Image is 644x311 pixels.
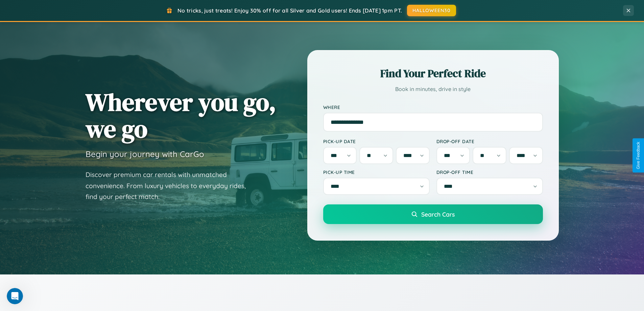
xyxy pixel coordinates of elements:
label: Drop-off Date [436,138,543,144]
label: Pick-up Time [323,169,430,175]
span: No tricks, just treats! Enjoy 30% off for all Silver and Gold users! Ends [DATE] 1pm PT. [177,7,402,14]
h1: Wherever you go, we go [86,89,276,142]
button: Search Cars [323,204,543,224]
label: Drop-off Time [436,169,543,175]
p: Book in minutes, drive in style [323,84,543,94]
p: Discover premium car rentals with unmatched convenience. From luxury vehicles to everyday rides, ... [86,169,255,202]
label: Where [323,104,543,110]
button: HALLOWEEN30 [407,5,456,16]
h3: Begin your journey with CarGo [86,149,204,159]
iframe: Intercom live chat [7,288,23,304]
div: Give Feedback [636,142,641,169]
span: Search Cars [421,210,455,218]
h2: Find Your Perfect Ride [323,66,543,81]
label: Pick-up Date [323,138,430,144]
